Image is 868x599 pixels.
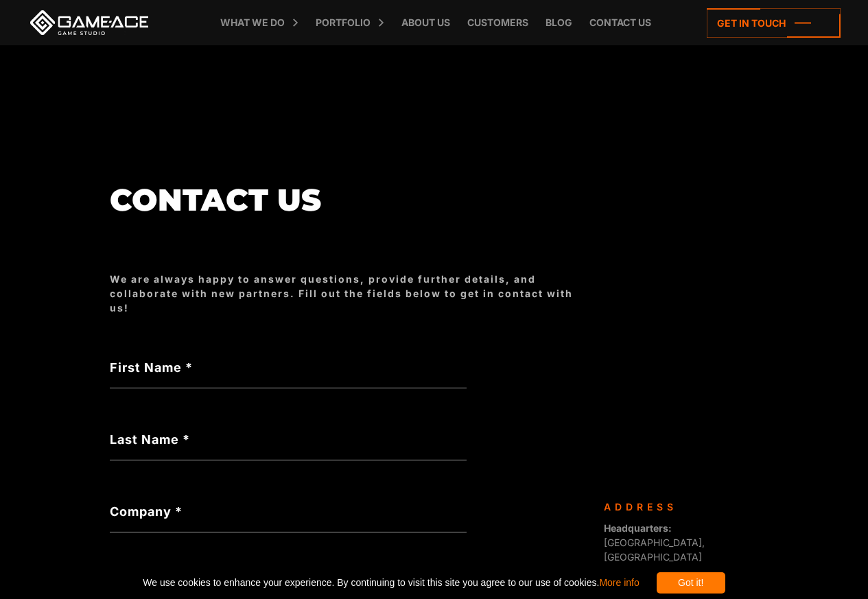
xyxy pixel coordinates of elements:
h1: Contact us [110,183,590,217]
a: More info [599,577,639,588]
a: Get in touch [707,8,841,38]
label: First Name * [110,358,467,377]
div: Address [604,500,748,514]
div: We are always happy to answer questions, provide further details, and collaborate with new partne... [110,272,590,316]
div: Got it! [657,572,725,594]
label: Last Name * [110,430,467,449]
label: Company * [110,502,467,521]
span: We use cookies to enhance your experience. By continuing to visit this site you agree to our use ... [143,572,639,594]
strong: Headquarters: [604,522,672,534]
span: [GEOGRAPHIC_DATA], [GEOGRAPHIC_DATA] [604,522,705,563]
